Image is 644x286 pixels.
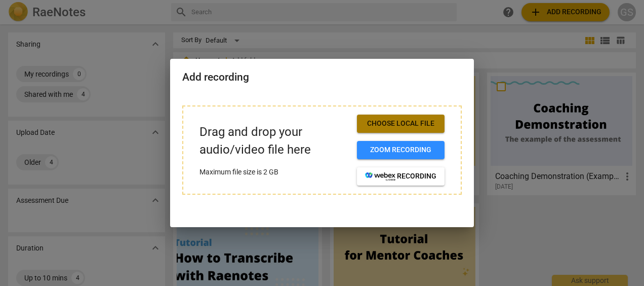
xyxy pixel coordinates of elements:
p: Drag and drop your audio/video file here [199,123,349,159]
span: recording [365,171,436,182]
button: Zoom recording [357,141,445,159]
button: recording [357,167,445,186]
p: Maximum file size is 2 GB [199,167,349,177]
span: Zoom recording [365,145,436,155]
button: Choose local file [357,115,445,133]
span: Choose local file [365,119,436,129]
h2: Add recording [182,71,462,84]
